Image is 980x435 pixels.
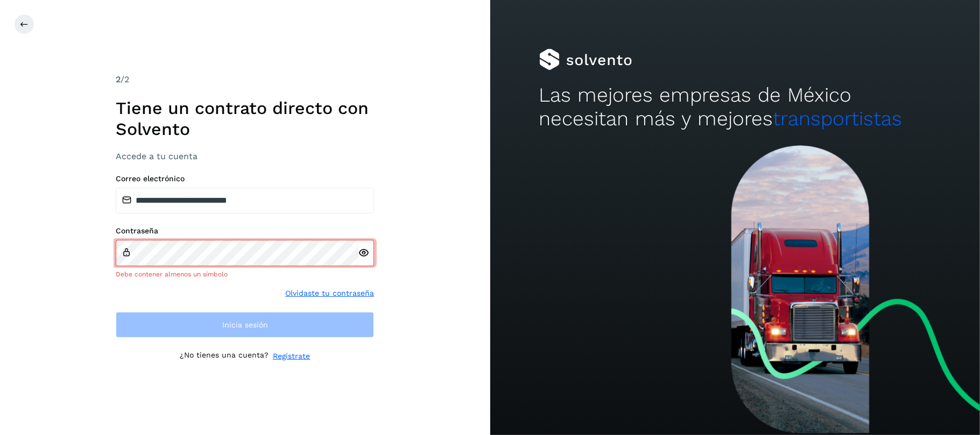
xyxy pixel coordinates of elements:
a: Regístrate [273,351,310,362]
div: Debe contener almenos un símbolo [116,269,374,279]
h3: Accede a tu cuenta [116,151,374,161]
h2: Las mejores empresas de México necesitan más y mejores [539,83,931,131]
div: /2 [116,73,374,86]
label: Contraseña [116,226,374,236]
span: Inicia sesión [222,321,268,329]
label: Correo electrónico [116,174,374,183]
p: ¿No tienes una cuenta? [180,351,269,362]
span: transportistas [773,107,903,130]
span: 2 [116,74,121,84]
a: Olvidaste tu contraseña [285,288,374,299]
h1: Tiene un contrato directo con Solvento [116,98,374,139]
button: Inicia sesión [116,312,374,338]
